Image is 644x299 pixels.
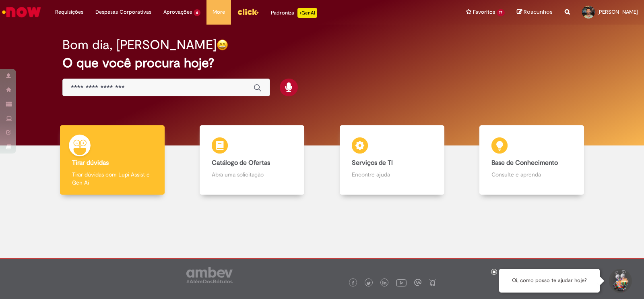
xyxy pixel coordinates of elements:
[608,269,632,293] button: Iniciar Conversa de Suporte
[462,125,602,195] a: Base de Conhecimento Consulte e aprenda
[186,267,233,283] img: logo_footer_ambev_rotulo_gray.png
[212,159,270,167] b: Catálogo de Ofertas
[72,170,153,187] p: Tirar dúvidas com Lupi Assist e Gen Ai
[499,269,600,293] div: Oi, como posso te ajudar hoje?
[297,8,317,18] p: +GenAi
[396,277,407,288] img: logo_footer_youtube.png
[1,4,42,20] img: ServiceNow
[351,281,355,285] img: logo_footer_facebook.png
[72,159,109,167] b: Tirar dúvidas
[163,8,192,16] span: Aprovações
[597,8,638,15] span: [PERSON_NAME]
[352,159,393,167] b: Serviços de TI
[429,279,436,286] img: logo_footer_naosei.png
[517,8,553,16] a: Rascunhos
[322,125,462,195] a: Serviços de TI Encontre ajuda
[182,125,322,195] a: Catálogo de Ofertas Abra uma solicitação
[271,8,317,18] div: Padroniza
[194,9,200,16] span: 6
[42,125,182,195] a: Tirar dúvidas Tirar dúvidas com Lupi Assist e Gen Ai
[367,281,371,285] img: logo_footer_twitter.png
[95,8,151,16] span: Despesas Corporativas
[62,56,582,70] h2: O que você procura hoje?
[524,8,553,16] span: Rascunhos
[217,39,228,51] img: happy-face.png
[352,170,432,179] p: Encontre ajuda
[497,9,505,16] span: 17
[491,159,558,167] b: Base de Conhecimento
[237,6,259,18] img: click_logo_yellow_360x200.png
[382,281,386,286] img: logo_footer_linkedin.png
[212,170,292,179] p: Abra uma solicitação
[62,38,217,52] h2: Bom dia, [PERSON_NAME]
[473,8,495,16] span: Favoritos
[491,170,572,179] p: Consulte e aprenda
[213,8,225,16] span: More
[55,8,83,16] span: Requisições
[414,279,421,286] img: logo_footer_workplace.png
